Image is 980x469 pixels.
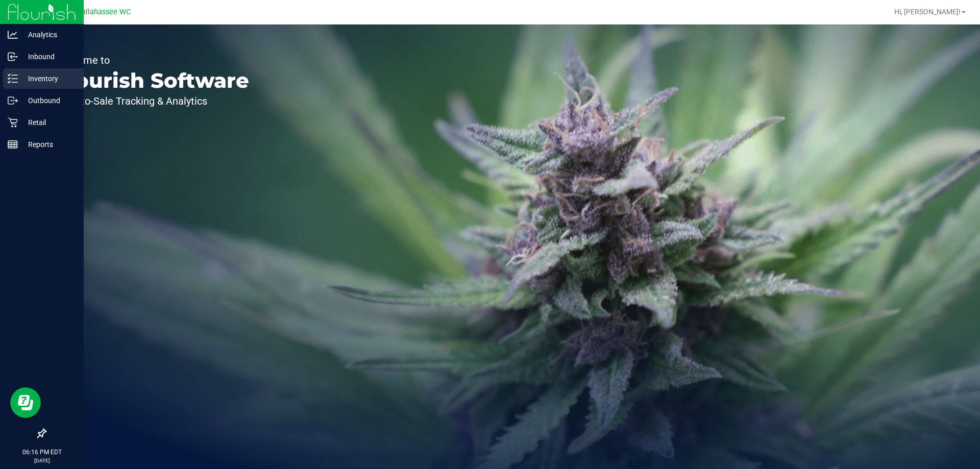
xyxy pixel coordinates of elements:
[78,8,131,16] span: Tallahassee WC
[55,70,249,91] p: Flourish Software
[18,138,79,151] p: Reports
[5,448,79,457] p: 06:16 PM EDT
[8,139,18,150] inline-svg: Reports
[894,8,961,16] span: Hi, [PERSON_NAME]!
[55,55,249,65] p: Welcome to
[8,95,18,106] inline-svg: Outbound
[10,387,41,418] iframe: Resource center
[5,457,79,464] p: [DATE]
[18,72,79,85] p: Inventory
[18,94,79,107] p: Outbound
[18,29,79,41] p: Analytics
[18,116,79,129] p: Retail
[55,96,249,106] p: Seed-to-Sale Tracking & Analytics
[8,117,18,128] inline-svg: Retail
[8,73,18,84] inline-svg: Inventory
[18,51,79,63] p: Inbound
[8,30,18,40] inline-svg: Analytics
[8,52,18,62] inline-svg: Inbound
